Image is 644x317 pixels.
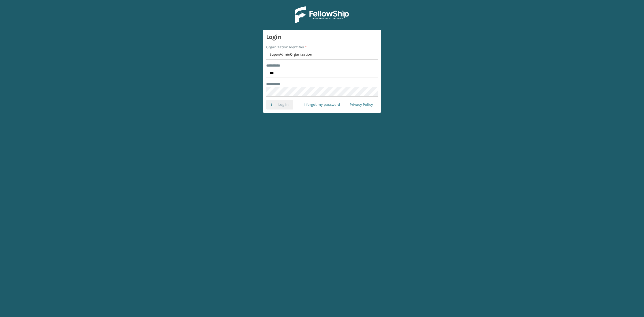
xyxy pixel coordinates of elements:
img: Logo [295,6,349,23]
a: Privacy Policy [345,100,378,110]
label: Organization Identifier [266,44,307,50]
button: Log In [266,100,293,110]
a: I forgot my password [299,100,345,110]
h3: Login [266,33,378,41]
